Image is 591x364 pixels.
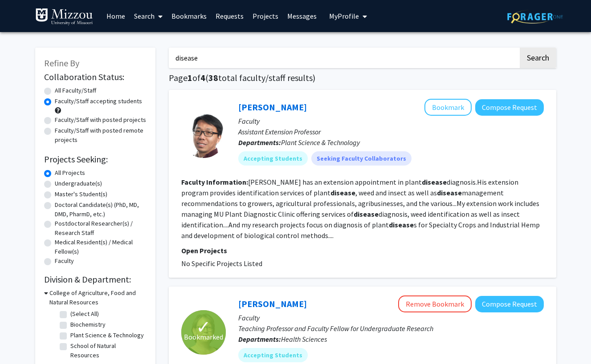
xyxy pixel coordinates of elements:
[196,323,211,332] span: ✓
[211,0,248,32] a: Requests
[238,335,281,344] b: Departments:
[330,188,355,197] b: disease
[44,72,147,82] h2: Collaboration Status:
[187,72,192,83] span: 1
[329,12,359,20] span: My Profile
[238,138,281,147] b: Departments:
[55,115,146,125] label: Faculty/Staff with posted projects
[520,48,556,68] button: Search
[238,312,544,323] p: Faculty
[44,154,147,165] h2: Projects Seeking:
[283,0,321,32] a: Messages
[70,320,106,329] label: Biochemistry
[102,0,130,32] a: Home
[398,295,472,312] button: Remove Bookmark
[238,151,308,166] mat-chip: Accepting Students
[311,151,412,166] mat-chip: Seeking Faculty Collaborators
[55,86,96,95] label: All Faculty/Staff
[281,138,360,147] span: Plant Science & Technology
[507,10,563,24] img: ForagerOne Logo
[424,99,472,116] button: Add Peng Tian to Bookmarks
[55,256,74,266] label: Faculty
[55,238,147,256] label: Medical Resident(s) / Medical Fellow(s)
[70,309,99,319] label: (Select All)
[354,210,379,218] b: disease
[238,348,308,362] mat-chip: Accepting Students
[181,178,248,186] b: Faculty Information:
[44,274,147,285] h2: Division & Department:
[181,178,540,240] fg-read-more: [PERSON_NAME] has an extension appointment in plant diagnosis.His extension program provides iden...
[130,0,167,32] a: Search
[184,332,223,342] span: Bookmarked
[55,190,107,199] label: Master's Student(s)
[238,116,544,126] p: Faculty
[49,288,147,307] h3: College of Agriculture, Food and Natural Resources
[238,323,544,334] p: Teaching Professor and Faculty Fellow for Undergraduate Research
[169,48,518,68] input: Search Keywords
[7,324,38,357] iframe: Chat
[475,99,544,116] button: Compose Request to Peng Tian
[281,335,327,344] span: Health Sciences
[238,101,307,113] a: [PERSON_NAME]
[422,178,447,186] b: disease
[70,331,144,340] label: Plant Science & Technology
[70,341,144,360] label: School of Natural Resources
[238,298,307,309] a: [PERSON_NAME]
[55,200,147,219] label: Doctoral Candidate(s) (PhD, MD, DMD, PharmD, etc.)
[248,0,283,32] a: Projects
[55,97,142,106] label: Faculty/Staff accepting students
[181,245,544,256] p: Open Projects
[208,72,218,83] span: 38
[55,126,147,145] label: Faculty/Staff with posted remote projects
[181,259,262,268] span: No Specific Projects Listed
[475,296,544,312] button: Compose Request to Carolyn Orbann
[55,179,102,188] label: Undergraduate(s)
[44,57,79,69] span: Refine By
[437,188,462,197] b: disease
[35,8,93,26] img: University of Missouri Logo
[55,219,147,238] label: Postdoctoral Researcher(s) / Research Staff
[55,168,85,178] label: All Projects
[200,72,205,83] span: 4
[169,73,556,83] h1: Page of ( total faculty/staff results)
[389,220,414,229] b: disease
[238,126,544,137] p: Assistant Extension Professor
[167,0,211,32] a: Bookmarks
